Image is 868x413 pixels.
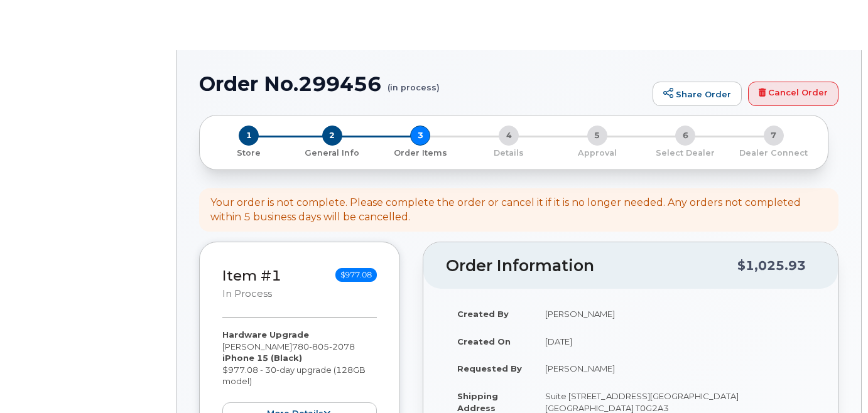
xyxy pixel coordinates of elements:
p: General Info [293,147,372,159]
td: [PERSON_NAME] [534,355,815,382]
span: 2 [322,126,342,146]
strong: Shipping Address [457,391,498,413]
a: Item #1 [222,267,281,284]
strong: Created By [457,309,509,319]
span: $977.08 [335,268,377,282]
div: Your order is not complete. Please complete the order or cancel it if it is no longer needed. Any... [210,196,827,225]
h1: Order No.299456 [199,73,646,95]
td: [DATE] [534,328,815,355]
a: Share Order [653,82,742,107]
span: 1 [239,126,259,146]
p: Store [215,147,283,159]
span: 805 [309,341,329,351]
strong: Created On [457,336,511,346]
strong: iPhone 15 (Black) [222,353,302,363]
h2: Order Information [446,257,737,275]
small: (in process) [388,73,440,92]
span: 780 [292,341,355,351]
strong: Hardware Upgrade [222,330,309,340]
span: 2078 [329,341,355,351]
strong: Requested By [457,363,522,373]
a: 2 General Info [288,146,377,159]
small: in process [222,288,272,299]
div: $1,025.93 [737,254,806,277]
a: 1 Store [210,146,288,159]
a: Cancel Order [748,82,838,107]
td: [PERSON_NAME] [534,300,815,328]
